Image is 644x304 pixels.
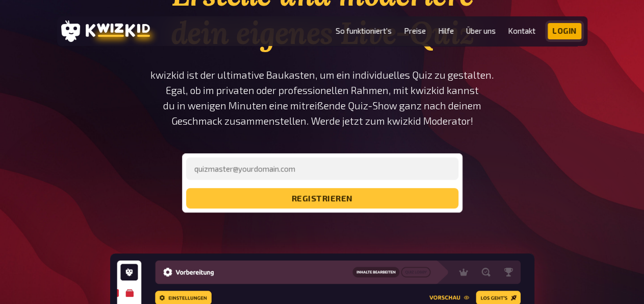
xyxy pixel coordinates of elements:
[150,67,495,129] p: kwizkid ist der ultimative Baukasten, um ein individuelles Quiz zu gestalten. Egal, ob im private...
[438,27,454,35] a: Hilfe
[466,27,496,35] a: Über uns
[186,188,458,208] button: registrieren
[404,27,426,35] a: Preise
[548,23,581,39] a: Login
[336,27,392,35] a: So funktioniert's
[508,27,535,35] a: Kontakt
[186,157,458,180] input: quizmaster@yourdomain.com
